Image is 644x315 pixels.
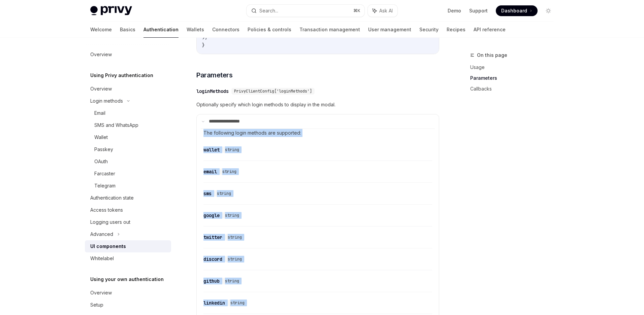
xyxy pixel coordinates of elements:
[203,212,220,219] div: google
[85,48,171,61] a: Overview
[368,5,397,17] button: Ask AI
[90,97,123,105] div: Login methods
[203,278,220,284] div: github
[379,7,393,14] span: Ask AI
[85,119,171,131] a: SMS and WhatsApp
[448,7,461,14] a: Demo
[85,131,171,143] a: Wallet
[85,299,171,311] a: Setup
[94,121,138,129] div: SMS and WhatsApp
[85,192,171,204] a: Authentication state
[196,101,439,109] span: Optionally specify which login methods to display in the modal.
[225,213,239,218] span: string
[234,89,312,94] span: PrivyClientConfig['loginMethods']
[187,22,204,38] a: Wallets
[496,5,538,16] a: Dashboard
[470,62,559,73] a: Usage
[85,240,171,252] a: UI components
[228,235,242,240] span: string
[85,216,171,228] a: Logging users out
[477,51,507,59] span: On this page
[196,70,232,80] span: Parameters
[469,7,488,14] a: Support
[230,300,245,306] span: string
[543,5,554,16] button: Toggle dark mode
[90,206,123,214] div: Access tokens
[85,204,171,216] a: Access tokens
[85,168,171,180] a: Farcaster
[90,242,126,250] div: UI components
[247,5,364,17] button: Search...⌘K
[196,88,229,95] div: loginMethods
[90,230,113,238] div: Advanced
[203,300,225,306] div: linkedin
[94,145,113,153] div: Passkey
[203,234,222,241] div: twitter
[143,22,179,38] a: Authentication
[85,143,171,155] a: Passkey
[90,254,114,262] div: Whitelabel
[419,22,439,38] a: Security
[217,191,231,196] span: string
[94,109,105,117] div: Email
[94,182,116,190] div: Telegram
[94,157,108,166] div: OAuth
[85,155,171,168] a: OAuth
[90,22,112,38] a: Welcome
[90,301,103,309] div: Setup
[225,147,239,152] span: string
[248,22,291,38] a: Policies & controls
[353,8,360,13] span: ⌘ K
[85,252,171,265] a: Whitelabel
[90,6,132,15] img: light logo
[85,180,171,192] a: Telegram
[85,83,171,95] a: Overview
[90,218,130,226] div: Logging users out
[203,190,212,197] div: sms
[299,22,360,38] a: Transaction management
[222,169,236,174] span: string
[90,71,153,79] h5: Using Privy authentication
[120,22,135,38] a: Basics
[90,194,134,202] div: Authentication state
[85,287,171,299] a: Overview
[470,83,559,94] a: Callbacks
[203,130,301,136] span: The following login methods are supported:
[474,22,506,38] a: API reference
[470,73,559,83] a: Parameters
[225,278,239,284] span: string
[90,289,112,297] div: Overview
[259,7,278,15] div: Search...
[501,7,527,14] span: Dashboard
[203,256,222,262] div: discord
[202,42,205,48] span: }
[368,22,411,38] a: User management
[94,133,108,141] div: Wallet
[90,85,112,93] div: Overview
[94,170,115,178] div: Farcaster
[228,256,242,262] span: string
[203,146,220,153] div: wallet
[203,168,217,175] div: email
[85,107,171,119] a: Email
[212,22,239,38] a: Connectors
[90,275,164,283] h5: Using your own authentication
[90,50,112,59] div: Overview
[447,22,465,38] a: Recipes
